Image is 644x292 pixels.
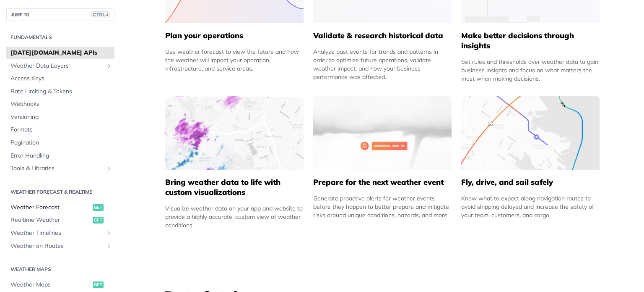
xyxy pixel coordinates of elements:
[6,98,114,110] a: Webhooks
[10,126,112,134] span: Formats
[6,60,114,72] a: Weather Data LayersShow subpages for Weather Data Layers
[6,85,114,98] a: Rate Limiting & Tokens
[6,72,114,85] a: Access Keys
[106,165,112,172] button: Show subpages for Tools & Libraries
[10,100,112,108] span: Webhooks
[6,266,114,273] h2: Weather Maps
[6,227,114,239] a: Weather TimelinesShow subpages for Weather Timelines
[6,240,114,253] a: Weather on RoutesShow subpages for Weather on Routes
[10,281,91,289] span: Weather Maps
[10,216,91,224] span: Realtime Weather
[10,139,112,147] span: Pagination
[93,204,104,211] span: get
[461,96,600,170] img: 994b3d6-mask-group-32x.svg
[6,124,114,136] a: Formats
[93,217,104,224] span: get
[165,204,304,229] div: Visualize weather data on your app and website to provide a highly accurate, custom view of weath...
[165,31,304,41] h5: Plan your operations
[10,62,104,70] span: Weather Data Layers
[10,164,104,173] span: Tools & Libraries
[106,63,112,69] button: Show subpages for Weather Data Layers
[10,49,112,57] span: [DATE][DOMAIN_NAME] APIs
[6,162,114,175] a: Tools & LibrariesShow subpages for Tools & Libraries
[165,177,304,197] h5: Bring weather data to life with custom visualizations
[165,47,304,73] div: Use weather forecast to view the future and how the weather will impact your operation, infrastru...
[461,194,600,219] div: Know what to expect along navigation routes to avoid shipping delayed and increase the safety of ...
[6,34,114,41] h2: Fundamentals
[10,74,112,83] span: Access Keys
[6,188,114,196] h2: Weather Forecast & realtime
[10,113,112,121] span: Versioning
[10,229,104,237] span: Weather Timelines
[6,214,114,226] a: Realtime Weatherget
[91,11,110,18] span: CTRL-/
[106,230,112,237] button: Show subpages for Weather Timelines
[6,137,114,149] a: Pagination
[6,8,114,21] button: JUMP TOCTRL-/
[313,177,452,187] h5: Prepare for the next weather event
[10,87,112,96] span: Rate Limiting & Tokens
[6,279,114,291] a: Weather Mapsget
[165,96,304,170] img: 4463876-group-4982x.svg
[10,242,104,250] span: Weather on Routes
[461,31,600,51] h5: Make better decisions through insights
[10,152,112,160] span: Error Handling
[313,47,452,81] div: Analyze past events for trends and patterns in order to optimize future operations, validate weat...
[313,194,452,219] div: Generate proactive alerts for weather events before they happen to better prepare and mitigate ri...
[6,47,114,59] a: [DATE][DOMAIN_NAME] APIs
[6,150,114,162] a: Error Handling
[6,111,114,124] a: Versioning
[106,243,112,250] button: Show subpages for Weather on Routes
[93,281,104,288] span: get
[10,203,91,212] span: Weather Forecast
[313,31,452,41] h5: Validate & research historical data
[6,201,114,214] a: Weather Forecastget
[461,177,600,187] h5: Fly, drive, and sail safely
[313,96,452,170] img: 2c0a313-group-496-12x.svg
[461,58,600,83] div: Set rules and thresholds over weather data to gain business insights and focus on what matters th...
